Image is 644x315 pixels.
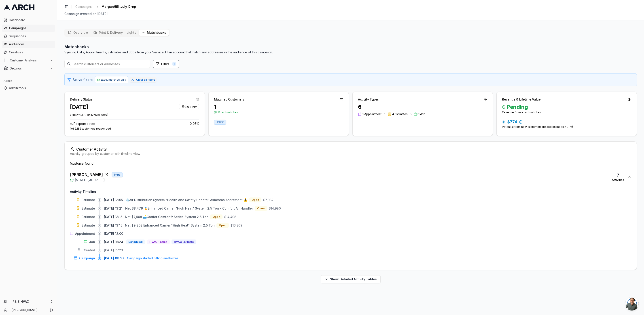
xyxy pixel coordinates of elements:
[89,240,95,244] span: Job
[82,215,95,219] span: Estimate
[216,223,229,228] button: Open
[104,240,123,244] span: [DATE] 15:24
[70,151,631,156] div: Activity grouped by customer with timeline view
[10,58,48,63] span: Customer Analysis
[172,62,176,66] span: 1
[104,223,122,228] span: [DATE] 13:15
[70,103,88,111] div: [DATE]
[214,111,343,114] span: 1 Exact matches
[147,239,170,244] button: HVAC - Sales
[125,223,215,228] button: Net $9,808 Enhanced Carrier "High Heat" System 2.5 Ton
[125,197,247,202] button: 💨Air Distribution System “Health and Safety Update” Asbestos Abatement ⚠️
[83,248,95,252] span: Created
[625,297,639,311] a: Open chat
[502,103,631,111] span: Pending
[12,308,45,312] a: [PERSON_NAME]
[9,42,53,46] span: Audiences
[104,248,123,252] span: [DATE] 15:23
[502,119,631,125] div: $774
[125,214,208,219] button: Net $7,908 🛋️Carrier Comfort® Series System 2.5 Ton
[70,127,199,130] div: 1 of 2,186 customers responded
[392,112,408,116] span: 4 Estimates
[502,97,541,102] div: Revenue & Lifetime Value
[136,78,155,82] span: Clear all filters
[9,50,53,55] span: Creatives
[214,120,226,125] div: 1 New
[125,198,247,202] span: 💨Air Distribution System “Health and Safety Update” Asbestos Abatement ⚠️
[125,223,215,227] span: Net $9,808 Enhanced Carrier "High Heat" System 2.5 Ton
[74,4,93,10] a: Campaigns
[255,206,267,211] button: Open
[82,198,95,202] span: Estimate
[418,112,425,116] span: 1 Job
[75,178,105,182] span: [STREET_ADDRESS]
[2,57,55,64] button: Customer Analysis
[125,215,208,219] span: Net $7,908 🛋️Carrier Comfort® Series System 2.5 Ton
[70,97,93,102] div: Delivery Status
[2,84,55,92] a: Admin tools
[91,29,139,36] button: Print & Delivery Insights
[362,112,381,116] span: 1 Appointment
[2,65,55,72] button: Settings
[64,12,637,16] div: Campaign created on [DATE]
[502,125,631,129] div: Potential from new customers (based on median LTV)
[2,25,55,32] a: Campaigns
[2,33,55,40] a: Sequences
[126,239,145,244] button: Scheduled
[64,44,273,50] h2: Matchbacks
[79,256,95,260] span: Campaign
[153,60,179,68] button: Open filters (1 active)
[139,29,169,36] button: Matchbacks
[321,275,381,283] button: Show Detailed Activity Tables
[64,50,273,55] p: Syncing Calls, Appointments, Estimates and Jobs from your Service Titan account that match any ad...
[74,122,95,126] span: Response rate
[70,113,199,117] p: 2,186 of 2,199 delivered ( 99 %)
[70,189,631,194] h4: Activity Timeline
[82,206,95,211] span: Estimate
[179,103,199,109] button: 16days ago
[249,197,261,202] button: Open
[263,198,273,202] span: $7,982
[172,239,196,244] button: HVAC Estimate
[74,4,136,10] nav: breadcrumb
[70,147,631,151] div: Customer Activity
[502,111,631,114] div: Revenue from exact matches
[130,77,156,82] button: Clear all filters
[9,86,53,90] span: Admin tools
[2,49,55,56] a: Creatives
[64,60,150,68] input: Search customers or addresses...
[9,18,53,22] span: Dashboard
[101,78,126,82] span: Exact matches only
[112,172,123,177] div: New
[73,78,93,82] span: Active filters:
[125,206,253,210] span: Net $8,479 🏅Enhanced Carrier "High Heat" System 2.5 Ton - Comfort Air Handler
[70,168,631,186] button: [PERSON_NAME]New[STREET_ADDRESS]7Activities
[104,215,122,219] span: [DATE] 13:15
[214,103,343,111] div: 1
[358,103,487,111] div: 6
[127,256,178,260] span: Campaign started hitting mailboxes
[190,122,199,126] span: 0.05 %
[49,307,55,313] button: Log out
[612,178,624,182] div: Activities
[210,214,222,219] div: Open
[9,34,53,38] span: Sequences
[2,17,55,24] a: Dashboard
[75,231,95,236] span: Appointment
[102,4,136,9] span: MorganHill_July_Drop
[104,231,123,236] span: [DATE] 12:00
[2,298,55,305] button: IRBIS HVAC
[9,26,53,30] span: Campaigns
[269,206,281,211] span: $14,980
[104,198,123,202] span: [DATE] 13:55
[12,300,48,304] span: IRBIS HVAC
[104,206,123,211] span: [DATE] 13:21
[2,41,55,48] a: Audiences
[70,161,631,166] div: 1 customer found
